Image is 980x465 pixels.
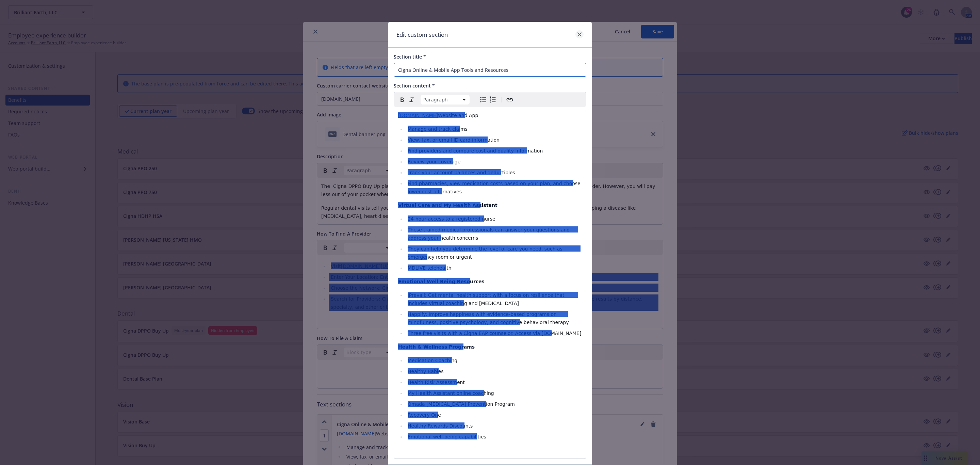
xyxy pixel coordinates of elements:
div: editable markdown [394,107,586,459]
span: Section content * [394,82,435,89]
a: close [575,30,584,38]
h1: Edit custom section [396,30,448,39]
button: Bulleted list [478,95,488,105]
button: Italic [407,95,416,105]
span: Track your account balances and deductibles [408,170,515,175]
div: toggle group [478,95,497,105]
button: Bold [397,95,407,105]
span: Section title * [394,53,426,60]
button: Block type [421,95,470,105]
button: Numbered list [488,95,497,105]
button: Create link [505,95,514,105]
strong: Virtual Care and My Health Assistant [398,203,497,208]
span: Health Risk Assessment [408,380,465,385]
